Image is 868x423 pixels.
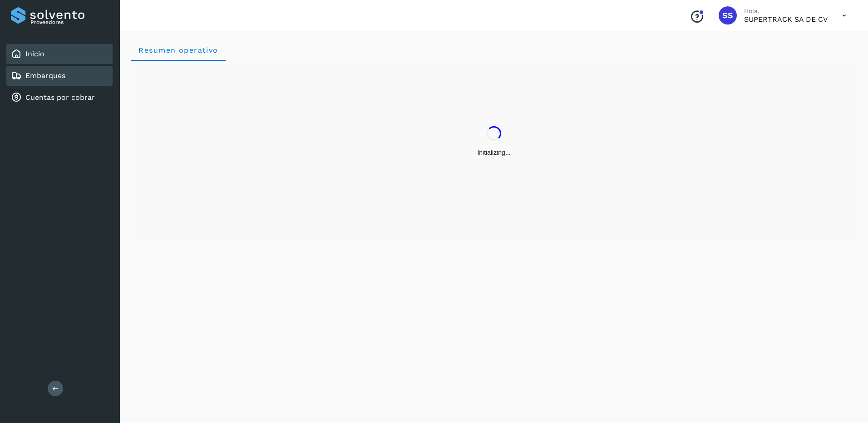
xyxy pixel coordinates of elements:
[30,19,109,25] p: Proveedores
[25,93,95,102] a: Cuentas por cobrar
[25,49,44,58] a: Inicio
[138,46,218,54] span: Resumen operativo
[6,88,113,108] div: Cuentas por cobrar
[744,7,828,15] p: Hola,
[6,66,113,86] div: Embarques
[744,15,828,24] p: SUPERTRACK SA DE CV
[6,44,113,64] div: Inicio
[25,71,65,80] a: Embarques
